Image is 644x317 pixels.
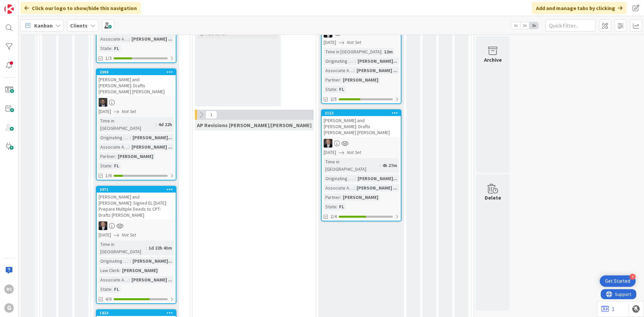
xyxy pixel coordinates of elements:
[96,186,176,304] a: 2071[PERSON_NAME] and [PERSON_NAME]: Signed EL [DATE]: Prepare Multiple Deeds to CPT: Drafts [PER...
[382,48,394,55] div: 12m
[324,149,336,156] span: [DATE]
[322,139,401,148] div: BG
[119,267,120,274] span: :
[324,194,340,201] div: Partner
[99,285,111,293] div: State
[111,162,112,169] span: :
[97,187,176,193] div: 2071
[337,86,346,93] div: FL
[325,111,401,115] div: 2122
[122,232,136,238] i: Not Set
[355,67,399,74] div: [PERSON_NAME] ...
[4,4,14,14] img: Visit kanbanzone.com
[355,184,399,192] div: [PERSON_NAME] ...
[116,153,155,160] div: [PERSON_NAME]
[99,162,111,169] div: State
[96,68,176,180] a: 2098[PERSON_NAME] and [PERSON_NAME]: Drafts [PERSON_NAME] [PERSON_NAME]JW[DATE]Not SetTime in [GE...
[324,175,355,182] div: Originating Attorney
[340,76,341,84] span: :
[157,121,174,128] div: 4d 22h
[130,257,131,265] span: :
[97,75,176,96] div: [PERSON_NAME] and [PERSON_NAME]: Drafts [PERSON_NAME] [PERSON_NAME]
[324,39,336,46] span: [DATE]
[120,267,159,274] div: [PERSON_NAME]
[99,143,129,151] div: Associate Assigned
[147,244,174,252] div: 1d 22h 43m
[341,76,380,84] div: [PERSON_NAME]
[129,35,130,43] span: :
[156,121,157,128] span: :
[146,244,147,252] span: :
[130,35,174,43] div: [PERSON_NAME] ...
[99,45,111,52] div: State
[70,22,88,29] b: Clients
[324,139,332,148] img: BG
[99,35,129,43] div: Associate Assigned
[355,175,356,182] span: :
[97,310,176,316] div: 1823
[324,57,355,65] div: Originating Attorney
[322,116,401,137] div: [PERSON_NAME] and [PERSON_NAME]: Drafts [PERSON_NAME] [PERSON_NAME]
[97,187,176,219] div: 2071[PERSON_NAME] and [PERSON_NAME]: Signed EL [DATE]: Prepare Multiple Deeds to CPT: Drafts [PER...
[97,98,176,107] div: JW
[129,143,130,151] span: :
[347,39,361,45] i: Not Set
[99,267,119,274] div: Law Clerk
[131,257,174,265] div: [PERSON_NAME]...
[99,257,130,265] div: Originating Attorney
[100,311,176,315] div: 1823
[511,22,520,29] span: 1x
[324,184,354,192] div: Associate Assigned
[354,67,355,74] span: :
[381,162,399,169] div: 4h 27m
[356,175,399,182] div: [PERSON_NAME]...
[337,203,346,210] div: FL
[485,194,501,202] div: Delete
[97,69,176,75] div: 2098
[4,284,14,294] div: RC
[111,45,112,52] span: :
[355,57,356,65] span: :
[112,285,121,293] div: FL
[115,153,116,160] span: :
[354,184,355,192] span: :
[605,278,630,284] div: Get Started
[112,162,121,169] div: FL
[100,70,176,74] div: 2098
[600,275,636,287] div: Open Get Started checklist, remaining modules: 4
[545,19,596,32] input: Quick Filter...
[336,203,337,210] span: :
[97,193,176,219] div: [PERSON_NAME] and [PERSON_NAME]: Signed EL [DATE]: Prepare Multiple Deeds to CPT: Drafts [PERSON_...
[99,117,156,132] div: Time in [GEOGRAPHIC_DATA]
[380,162,381,169] span: :
[321,109,401,221] a: 2122[PERSON_NAME] and [PERSON_NAME]: Drafts [PERSON_NAME] [PERSON_NAME]BG[DATE]Not SetTime in [GE...
[99,98,107,107] img: JW
[324,86,336,93] div: State
[322,110,401,137] div: 2122[PERSON_NAME] and [PERSON_NAME]: Drafts [PERSON_NAME] [PERSON_NAME]
[112,45,121,52] div: FL
[111,285,112,293] span: :
[99,221,107,230] img: BG
[14,1,31,9] span: Support
[105,55,112,62] span: 1/3
[347,149,361,155] i: Not Set
[330,96,337,103] span: 2/5
[99,231,111,239] span: [DATE]
[197,122,312,128] span: AP Revisions Brad/Jonas
[105,172,112,179] span: 1/6
[129,276,130,283] span: :
[130,276,174,283] div: [PERSON_NAME] ...
[99,108,111,115] span: [DATE]
[324,76,340,84] div: Partner
[97,221,176,230] div: BG
[484,56,502,64] div: Archive
[100,187,176,192] div: 2071
[130,143,174,151] div: [PERSON_NAME] ...
[340,194,341,201] span: :
[105,296,112,303] span: 4/6
[99,153,115,160] div: Partner
[529,22,538,29] span: 3x
[20,2,141,14] div: Click our logo to show/hide this navigation
[381,48,382,55] span: :
[322,110,401,116] div: 2122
